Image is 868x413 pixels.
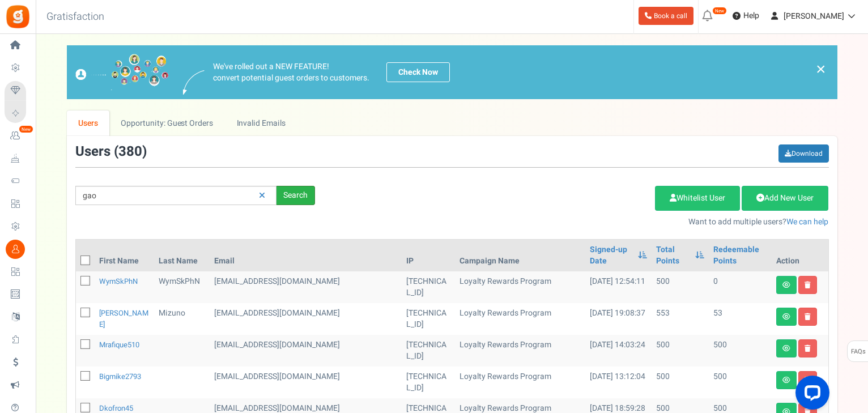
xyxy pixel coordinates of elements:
span: 380 [118,142,142,161]
td: Loyalty Rewards Program [455,303,585,335]
a: mrafique510 [99,339,139,350]
td: [DATE] 19:08:37 [585,303,652,335]
img: images [75,54,169,91]
a: New [5,126,31,146]
td: Loyalty Rewards Program [455,335,585,367]
a: Invalid Emails [225,110,297,136]
p: We've rolled out a NEW FEATURE! convert potential guest orders to customers. [213,61,369,84]
span: Help [741,10,759,22]
i: Delete user [805,345,811,352]
td: customer [210,303,402,335]
a: Users [67,110,110,136]
td: Mizuno [154,303,210,335]
td: 0 [709,271,772,303]
th: First Name [95,240,155,271]
em: New [712,7,727,15]
th: Action [772,240,828,271]
a: Reset [253,186,271,206]
td: [DATE] 14:03:24 [585,335,652,367]
i: View details [782,377,790,384]
a: bigmike2793 [99,371,141,382]
td: [DATE] 12:54:11 [585,271,652,303]
i: View details [782,313,790,320]
input: Search by email or name [75,186,276,205]
i: Delete user [805,282,811,288]
i: View details [782,345,790,352]
img: images [183,70,205,95]
td: 500 [652,367,709,398]
a: WymSkPhN [99,276,138,287]
td: 500 [709,367,772,398]
td: [TECHNICAL_ID] [402,367,455,398]
a: Redeemable Points [713,244,767,267]
a: Signed-up Date [590,244,632,267]
a: × [816,62,826,76]
a: Book a call [639,7,693,25]
th: IP [402,240,455,271]
h3: Users ( ) [75,144,147,159]
a: We can help [786,216,828,228]
td: 553 [652,303,709,335]
a: Help [728,7,764,25]
td: Loyalty Rewards Program [455,367,585,398]
a: Whitelist User [655,186,740,211]
td: WymSkPhN [154,271,210,303]
td: [EMAIL_ADDRESS][DOMAIN_NAME] [210,271,402,303]
i: View details [782,282,790,288]
th: Email [210,240,402,271]
img: Gratisfaction [5,4,31,29]
td: [DATE] 13:12:04 [585,367,652,398]
td: 500 [652,335,709,367]
a: Total Points [656,244,690,267]
td: Loyalty Rewards Program [455,271,585,303]
a: Download [778,144,829,163]
i: Delete user [805,313,811,320]
td: [TECHNICAL_ID] [402,271,455,303]
a: Check Now [386,62,450,82]
td: customer [210,335,402,367]
th: Campaign Name [455,240,585,271]
div: Search [276,186,315,205]
a: [PERSON_NAME] [99,308,148,330]
a: Add New User [742,186,828,211]
td: [TECHNICAL_ID] [402,303,455,335]
h3: Gratisfaction [34,6,117,28]
p: Want to add multiple users? [332,216,829,228]
em: New [19,125,33,133]
th: Last Name [154,240,210,271]
td: [TECHNICAL_ID] [402,335,455,367]
span: FAQs [850,341,866,363]
td: 500 [652,271,709,303]
td: 500 [709,335,772,367]
td: 53 [709,303,772,335]
td: customer [210,367,402,398]
a: Opportunity: Guest Orders [109,110,224,136]
span: [PERSON_NAME] [784,10,844,22]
